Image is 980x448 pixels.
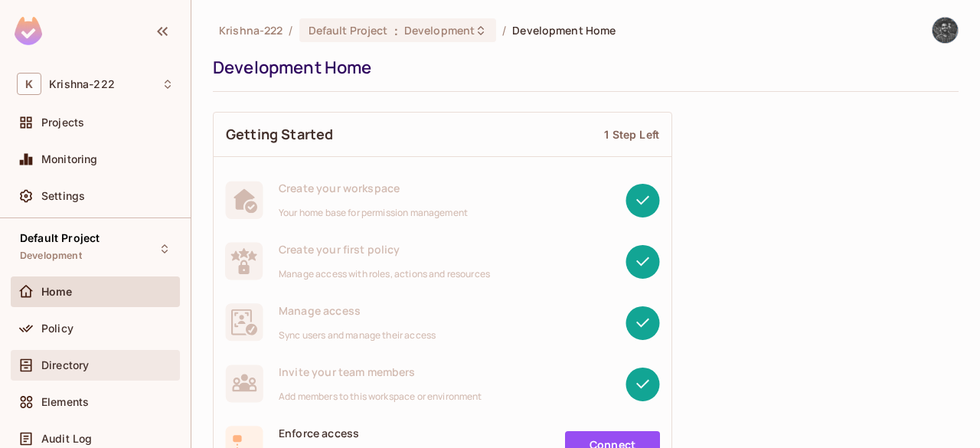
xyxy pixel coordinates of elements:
[20,232,100,244] span: Default Project
[41,286,73,298] span: Home
[279,242,490,257] span: Create your first policy
[41,190,85,202] span: Settings
[279,365,482,379] span: Invite your team members
[41,153,98,165] span: Monitoring
[279,303,436,318] span: Manage access
[226,125,333,144] span: Getting Started
[309,23,388,38] span: Default Project
[394,25,399,37] span: :
[289,23,292,38] li: /
[213,56,951,79] div: Development Home
[512,23,616,38] span: Development Home
[933,18,958,43] img: Krishna Prasad A
[604,127,659,142] div: 1 Step Left
[20,250,82,262] span: Development
[41,433,92,445] span: Audit Log
[279,426,484,440] span: Enforce access
[219,23,283,38] span: the active workspace
[279,207,468,219] span: Your home base for permission management
[502,23,506,38] li: /
[41,359,89,371] span: Directory
[404,23,475,38] span: Development
[41,322,73,335] span: Policy
[41,116,84,129] span: Projects
[41,396,89,408] span: Elements
[15,17,42,45] img: SReyMgAAAABJRU5ErkJggg==
[279,181,468,195] span: Create your workspace
[49,78,115,90] span: Workspace: Krishna-222
[279,329,436,342] span: Sync users and manage their access
[279,391,482,403] span: Add members to this workspace or environment
[17,73,41,95] span: K
[279,268,490,280] span: Manage access with roles, actions and resources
